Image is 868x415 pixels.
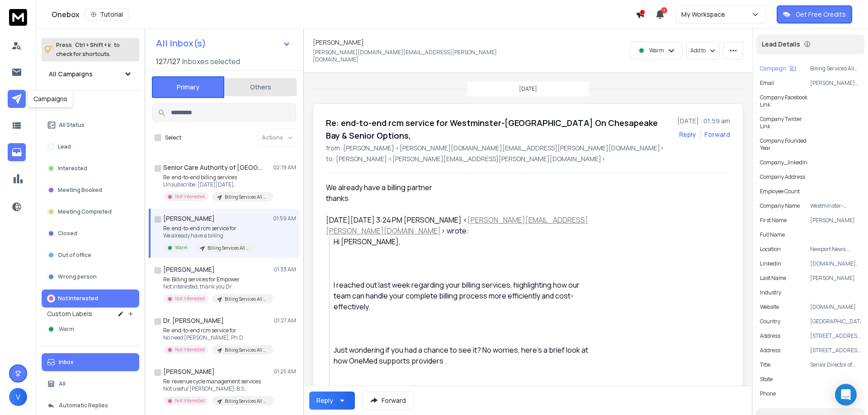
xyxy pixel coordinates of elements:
[760,390,776,397] p: Phone
[175,244,188,251] p: Warm
[810,217,861,224] p: [PERSON_NAME]
[74,40,112,50] span: Ctrl + Shift + k
[760,159,807,166] p: company_linkedin
[225,296,268,303] p: Billing Services All Mixed (OCT)
[163,225,256,232] p: Re: end-to-end rcm service for
[326,154,730,163] p: to: [PERSON_NAME] <[PERSON_NAME][EMAIL_ADDRESS][PERSON_NAME][DOMAIN_NAME]>
[760,347,780,354] p: Address
[760,376,773,383] p: state
[810,347,861,354] p: [STREET_ADDRESS][PERSON_NAME]
[47,309,92,318] h3: Custom Labels
[42,353,139,371] button: Inbox
[163,385,272,392] p: Not useful [PERSON_NAME], B.S.,
[760,65,796,72] button: Campaign
[59,359,74,366] p: Inbox
[760,202,800,210] p: Company Name
[163,181,272,188] p: Unsubscribe. [DATE][DATE],
[56,41,120,59] p: Press to check for shortcuts.
[224,77,297,97] button: Others
[163,316,224,325] h1: Dr. [PERSON_NAME]
[225,194,268,201] p: Billing Services All Mixed (OCT)
[704,130,730,139] div: Forward
[326,117,672,142] h1: Re: end-to-end rcm service for Westminster-[GEOGRAPHIC_DATA] On Chesapeake Bay & Senior Options,
[59,326,74,333] span: Warm
[42,138,139,156] button: Lead
[163,174,272,181] p: Re: end-to-end billing services
[796,10,846,19] p: Get Free Credits
[760,217,787,224] p: First Name
[163,163,263,172] h1: Senior Care Authority of [GEOGRAPHIC_DATA][US_STATE]
[156,56,180,67] span: 127 / 127
[810,79,861,87] p: [PERSON_NAME][DOMAIN_NAME][EMAIL_ADDRESS][PERSON_NAME][DOMAIN_NAME]
[85,8,129,21] button: Tutorial
[156,39,206,48] h1: All Inbox(s)
[149,34,298,52] button: All Inbox(s)
[163,367,215,376] h1: [PERSON_NAME]
[760,361,770,368] p: title
[760,79,774,87] p: Email
[163,265,215,274] h1: [PERSON_NAME]
[810,275,861,282] p: [PERSON_NAME]
[326,144,730,153] p: from: [PERSON_NAME] <[PERSON_NAME][DOMAIN_NAME][EMAIL_ADDRESS][PERSON_NAME][DOMAIN_NAME]>
[760,231,785,238] p: Full Name
[58,143,71,150] p: Lead
[163,276,272,283] p: Re: Billing services for Empower
[58,208,112,215] p: Meeting Completed
[810,65,861,72] p: Billing Services All Mixed (OCT)
[326,214,590,236] div: [DATE][DATE] 3:24 PM [PERSON_NAME] < > wrote:
[175,193,205,200] p: Not Interested
[163,334,272,341] p: No need [PERSON_NAME], Ph.D.
[208,245,251,252] p: Billing Services All Mixed (OCT)
[9,388,27,406] button: V
[835,384,857,406] div: Open Intercom Messenger
[760,303,779,311] p: website
[42,375,139,393] button: All
[182,56,240,67] h3: Inboxes selected
[760,275,786,282] p: Last Name
[677,117,730,126] p: [DATE] : 01:59 am
[58,187,102,194] p: Meeting Booked
[273,215,296,222] p: 01:59 AM
[681,10,729,19] p: My Workspace
[810,260,861,267] p: [DOMAIN_NAME][URL][PERSON_NAME]
[59,380,66,387] p: All
[42,203,139,221] button: Meeting Completed
[760,65,786,72] p: Campaign
[163,283,272,290] p: Not interested, thank you Dr.
[52,8,636,21] div: Onebox
[760,188,800,195] p: Employee Count
[42,246,139,264] button: Out of office
[810,246,861,253] p: Newport News, [US_STATE], [GEOGRAPHIC_DATA]
[810,318,861,325] p: [GEOGRAPHIC_DATA]
[49,70,93,79] h1: All Campaigns
[42,181,139,199] button: Meeting Booked
[42,289,139,308] button: Not Interested
[326,182,590,193] div: We already have a billing partner
[165,134,181,141] label: Select
[58,230,77,237] p: Closed
[810,332,861,340] p: [STREET_ADDRESS][PERSON_NAME]
[163,327,272,334] p: Re: end-to-end rcm service for
[58,252,91,259] p: Out of office
[679,130,696,139] button: Reply
[274,317,296,324] p: 01:27 AM
[28,90,73,107] div: Campaigns
[58,273,97,280] p: Wrong person
[175,346,205,353] p: Not Interested
[309,392,355,410] button: Reply
[42,116,139,134] button: All Status
[59,402,108,409] p: Automatic Replies
[42,396,139,415] button: Automatic Replies
[42,320,139,338] button: Warm
[760,289,781,296] p: industry
[58,165,87,172] p: Interested
[163,378,272,385] p: Re: revenue cycle management services
[273,164,296,171] p: 02:19 AM
[661,7,667,14] span: 1
[163,214,215,223] h1: [PERSON_NAME]
[760,332,780,340] p: address
[274,368,296,375] p: 01:25 AM
[760,173,805,181] p: Company Address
